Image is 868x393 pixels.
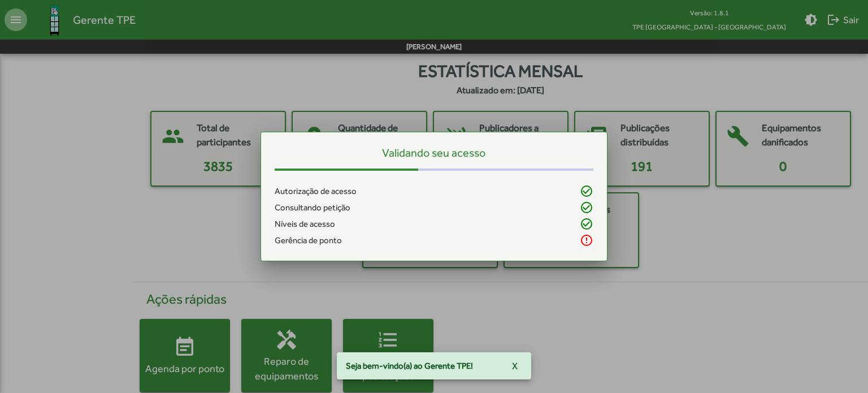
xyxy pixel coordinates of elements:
mat-icon: error_outline [580,234,593,247]
button: X [503,356,527,376]
span: Consultando petição [275,201,350,214]
span: Níveis de acesso [275,218,335,231]
h5: Validando seu acesso [275,146,593,159]
mat-icon: check_circle_outline [580,184,593,198]
mat-icon: check_circle_outline [580,201,593,214]
span: Gerência de ponto [275,234,342,247]
span: Autorização de acesso [275,185,357,198]
mat-icon: check_circle_outline [580,217,593,231]
span: Seja bem-vindo(a) ao Gerente TPE! [346,360,473,372]
span: X [512,356,518,376]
